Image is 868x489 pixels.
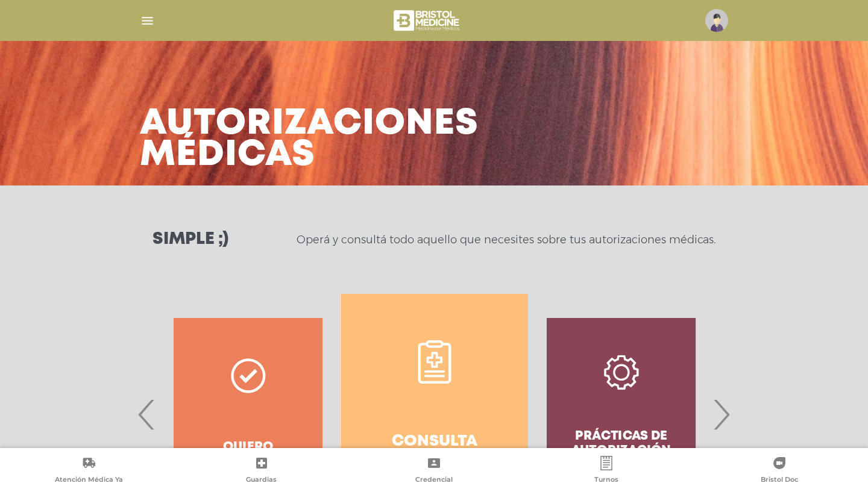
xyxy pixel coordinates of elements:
[55,475,123,486] span: Atención Médica Ya
[297,232,715,247] p: Operá y consultá todo aquello que necesites sobre tus autorizaciones médicas.
[140,108,479,171] h3: Autorizaciones médicas
[761,475,798,486] span: Bristol Doc
[705,9,728,32] img: profile-placeholder.svg
[363,432,506,489] h4: Consulta estado & historial
[415,475,453,486] span: Credencial
[140,13,155,28] img: Cober_menu-lines-white.svg
[709,382,733,447] span: Next
[246,475,277,486] span: Guardias
[135,382,159,447] span: Previous
[2,456,175,487] a: Atención Médica Ya
[348,456,520,487] a: Credencial
[520,456,693,487] a: Turnos
[175,456,347,487] a: Guardias
[594,475,618,486] span: Turnos
[392,6,464,35] img: bristol-medicine-blanco.png
[153,231,228,248] h3: Simple ;)
[693,456,866,487] a: Bristol Doc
